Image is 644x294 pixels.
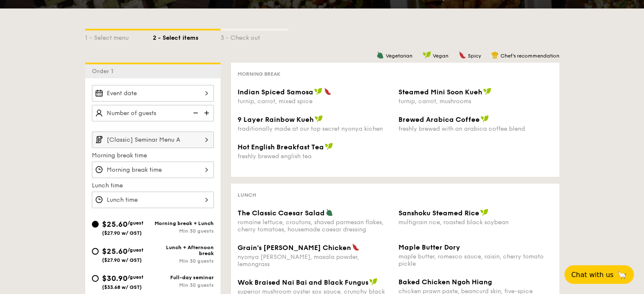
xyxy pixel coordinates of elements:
span: Vegetarian [386,53,412,59]
div: romaine lettuce, croutons, shaved parmesan flakes, cherry tomatoes, housemade caesar dressing [238,219,392,233]
div: freshly brewed with an arabica coffee blend [398,125,553,132]
span: ($27.90 w/ GST) [102,257,142,263]
span: 9 Layer Rainbow Kueh [238,115,314,124]
span: Lunch [238,192,256,198]
div: freshly brewed english tea [238,153,392,160]
div: Morning break + Lunch [153,220,214,226]
span: $25.60 [102,220,127,229]
div: Min 30 guests [153,228,214,234]
span: Sanshoku Steamed Rice [398,209,479,217]
div: 1 - Select menu [85,30,153,42]
img: icon-chef-hat.a58ddaea.svg [491,51,499,59]
span: Spicy [468,53,481,59]
img: icon-spicy.37a8142b.svg [352,243,359,251]
img: icon-spicy.37a8142b.svg [324,88,332,95]
span: Wok Braised Nai Bai and Black Fungus [238,278,368,286]
span: Chat with us [571,271,614,279]
div: turnip, carrot, mushrooms [398,98,553,105]
div: Lunch + Afternoon break [153,245,214,256]
span: /guest [127,247,144,253]
div: 3 - Check out [221,30,288,42]
span: 🦙 [617,270,627,280]
span: Brewed Arabica Coffee [398,115,480,124]
div: Min 30 guests [153,282,214,288]
input: Morning break time [92,162,214,178]
input: Event date [92,85,214,102]
span: Maple Butter Dory [398,243,460,251]
div: nyonya [PERSON_NAME], masala powder, lemongrass [238,253,392,268]
span: Steamed Mini Soon Kueh [398,88,482,96]
span: ($33.68 w/ GST) [102,284,142,290]
input: $25.60/guest($27.90 w/ GST)Lunch + Afternoon breakMin 30 guests [92,248,99,255]
input: $25.60/guest($27.90 w/ GST)Morning break + LunchMin 30 guests [92,221,99,228]
img: icon-spicy.37a8142b.svg [459,51,466,59]
img: icon-vegan.f8ff3823.svg [423,51,431,59]
span: Grain's [PERSON_NAME] Chicken [238,244,351,252]
img: icon-vegetarian.fe4039eb.svg [376,51,384,59]
span: Order 1 [92,68,117,75]
div: Full-day seminar [153,275,214,280]
span: $30.90 [102,274,127,283]
img: icon-vegan.f8ff3823.svg [315,115,323,123]
img: icon-vegan.f8ff3823.svg [481,115,489,123]
span: Hot English Breakfast Tea [238,143,324,151]
img: icon-vegan.f8ff3823.svg [325,143,333,150]
input: Lunch time [92,192,214,208]
div: Min 30 guests [153,258,214,264]
img: icon-reduce.1d2dbef1.svg [188,105,201,121]
span: Baked Chicken Ngoh Hiang [398,278,492,286]
label: Morning break time [92,151,214,160]
input: Number of guests [92,105,214,121]
div: traditionally made at our top secret nyonya kichen [238,125,392,132]
span: $25.60 [102,247,127,256]
span: Vegan [433,53,448,59]
img: icon-vegetarian.fe4039eb.svg [326,209,333,216]
img: icon-add.58712e84.svg [201,105,214,121]
div: multigrain rice, roasted black soybean [398,219,553,226]
img: icon-vegan.f8ff3823.svg [480,209,489,216]
label: Lunch time [92,181,214,190]
img: icon-vegan.f8ff3823.svg [483,88,492,95]
img: icon-vegan.f8ff3823.svg [314,88,323,95]
div: 2 - Select items [153,30,221,42]
span: ($27.90 w/ GST) [102,230,142,236]
img: icon-vegan.f8ff3823.svg [369,278,378,286]
img: icon-chevron-right.3c0dfbd6.svg [199,132,214,148]
span: /guest [127,274,144,280]
div: maple butter, romesco sauce, raisin, cherry tomato pickle [398,253,553,267]
span: Indian Spiced Samosa [238,88,313,96]
div: turnip, carrot, mixed spice [238,98,392,105]
span: The Classic Caesar Salad [238,209,325,217]
button: Chat with us🦙 [564,265,634,284]
span: Chef's recommendation [500,53,559,59]
span: Morning break [238,71,280,77]
span: /guest [127,220,144,226]
input: $30.90/guest($33.68 w/ GST)Full-day seminarMin 30 guests [92,275,99,282]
